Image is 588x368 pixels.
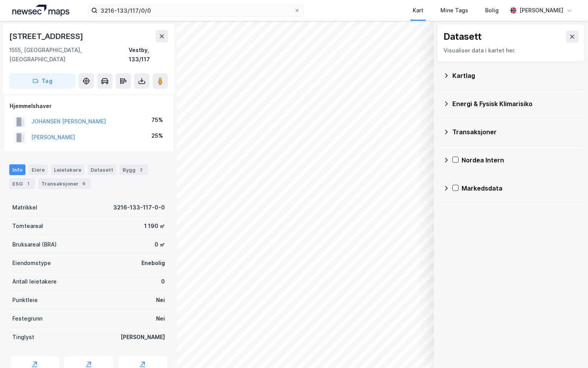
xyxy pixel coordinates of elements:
[24,180,32,187] div: 1
[144,221,165,231] div: 1 190 ㎡
[12,295,38,305] div: Punktleie
[12,203,37,212] div: Matrikkel
[12,258,51,268] div: Eiendomstype
[413,6,423,15] div: Kart
[137,166,145,174] div: 2
[12,333,34,342] div: Tinglyst
[161,277,165,286] div: 0
[29,164,48,175] div: Eiere
[440,6,468,15] div: Mine Tags
[462,184,579,193] div: Markedsdata
[485,6,499,15] div: Bolig
[156,314,165,323] div: Nei
[12,221,43,231] div: Tomteareal
[452,71,579,80] div: Kartlag
[10,101,168,111] div: Hjemmelshaver
[97,5,294,16] input: Søk på adresse, matrikkel, gårdeiere, leietakere eller personer
[9,30,85,42] div: [STREET_ADDRESS]
[444,30,482,43] div: Datasett
[87,164,116,175] div: Datasett
[12,277,57,286] div: Antall leietakere
[141,258,165,268] div: Enebolig
[519,6,563,15] div: [PERSON_NAME]
[9,46,129,64] div: 1555, [GEOGRAPHIC_DATA], [GEOGRAPHIC_DATA]
[9,73,76,89] button: Tag
[12,240,57,249] div: Bruksareal (BRA)
[12,314,42,323] div: Festegrunn
[452,99,579,108] div: Energi & Fysisk Klimarisiko
[80,180,88,187] div: 6
[9,178,35,189] div: ESG
[549,331,588,368] iframe: Chat Widget
[452,127,579,137] div: Transaksjoner
[119,164,148,175] div: Bygg
[12,5,69,16] img: logo.a4113a55bc3d86da70a041830d287a7e.svg
[462,155,579,165] div: Nordea Intern
[51,164,84,175] div: Leietakere
[113,203,165,212] div: 3216-133-117-0-0
[129,46,168,64] div: Vestby, 133/117
[156,295,165,305] div: Nei
[151,115,163,125] div: 75%
[151,131,163,140] div: 25%
[9,164,25,175] div: Info
[38,178,91,189] div: Transaksjoner
[121,333,165,342] div: [PERSON_NAME]
[155,240,165,249] div: 0 ㎡
[444,46,578,55] div: Visualiser data i kartet her.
